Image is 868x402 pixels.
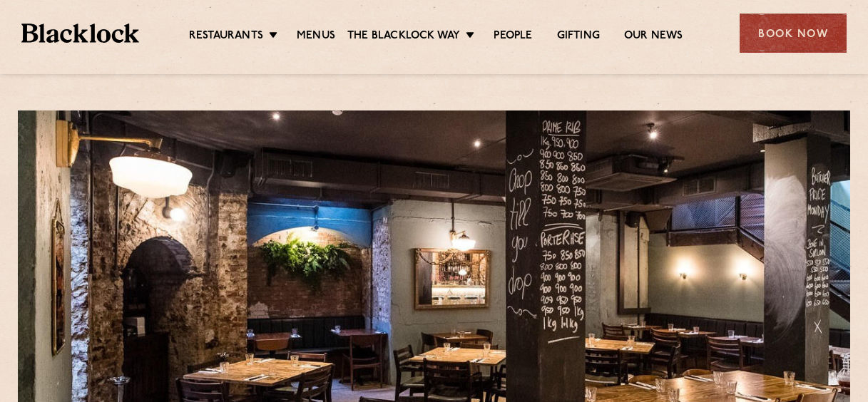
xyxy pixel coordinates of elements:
div: Book Now [740,14,847,53]
a: The Blacklock Way [347,29,460,45]
a: People [494,29,532,45]
a: Menus [297,29,335,45]
a: Our News [624,29,683,45]
a: Gifting [557,29,600,45]
a: Restaurants [189,29,263,45]
img: BL_Textured_Logo-footer-cropped.svg [21,24,139,43]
